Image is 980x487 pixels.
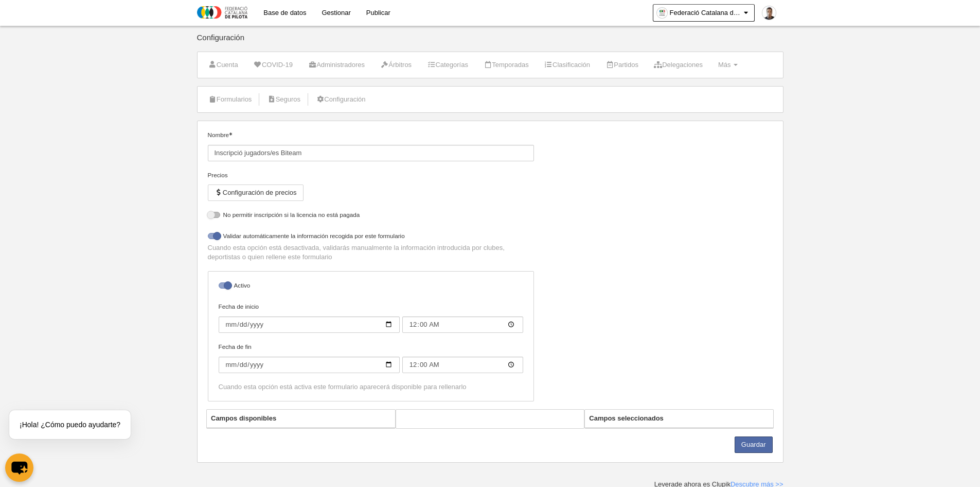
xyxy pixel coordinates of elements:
label: Activo [219,281,523,293]
span: Más [718,61,731,69]
a: Seguros [261,92,306,107]
span: Federació Catalana de Pilota [670,8,742,18]
img: Pa7rUElv1kqe.30x30.jpg [762,6,776,20]
a: Temporadas [478,57,534,73]
label: Fecha de fin [219,342,523,373]
label: Validar automáticamente la información recogida por este formulario [208,231,534,243]
div: ¡Hola! ¿Cómo puedo ayudarte? [9,410,131,439]
a: Categorías [421,57,474,73]
a: Cuenta [203,57,244,73]
a: Más [712,57,743,73]
button: chat-button [5,454,33,482]
img: OameYsTrywk4.30x30.jpg [657,8,667,18]
div: Configuración [197,33,783,52]
i: Obligatorio [229,132,232,136]
input: Fecha de inicio [219,316,400,333]
input: Fecha de fin [219,357,400,373]
a: Formularios [203,92,258,107]
div: Precios [208,171,534,180]
a: Partidos [600,57,644,73]
a: Árbitros [375,57,417,73]
th: Campos disponibles [207,410,395,428]
p: Cuando esta opción está desactivada, validarás manualmente la información introducida por clubes,... [208,243,534,262]
button: Guardar [735,436,773,453]
a: COVID-19 [248,57,298,73]
a: Federació Catalana de Pilota [653,4,755,22]
label: No permitir inscripción si la licencia no está pagada [208,210,534,222]
input: Nombre [208,145,534,161]
img: Federació Catalana de Pilota [197,6,247,19]
input: Fecha de fin [402,357,523,373]
a: Configuración [310,92,371,107]
a: Clasificación [539,57,596,73]
div: Cuando esta opción está activa este formulario aparecerá disponible para rellenarlo [219,382,523,392]
a: Administradores [302,57,370,73]
input: Fecha de inicio [402,316,523,333]
button: Configuración de precios [208,184,304,201]
th: Campos seleccionados [585,410,773,428]
a: Delegaciones [648,57,708,73]
label: Nombre [208,130,534,161]
label: Fecha de inicio [219,302,523,333]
